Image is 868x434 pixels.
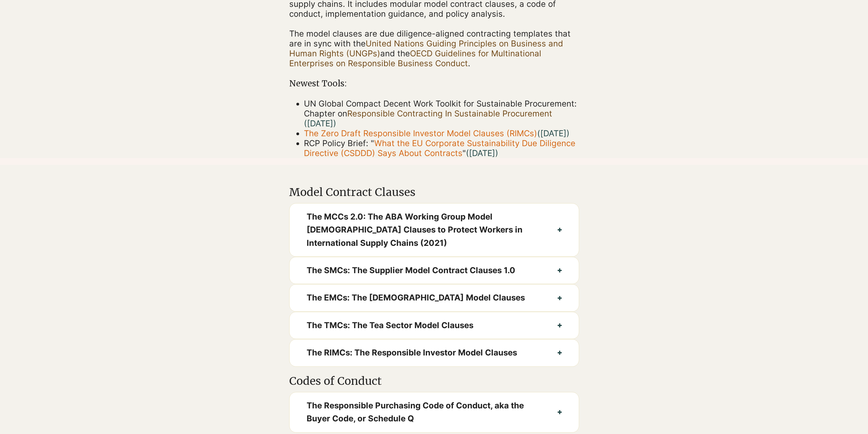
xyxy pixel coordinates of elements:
[289,374,382,388] span: Codes of Conduct
[307,319,541,332] span: The TMCs: The Tea Sector Model Clauses
[540,128,567,138] a: [DATE]
[304,118,336,128] span: ([DATE])
[304,128,537,138] a: The Zero Draft Responsible Investor Model Clauses (RIMCs)
[290,284,579,311] button: The EMCs: The [DEMOGRAPHIC_DATA] Model Clauses
[289,29,571,68] span: The model clauses are due diligence-aligned contracting templates that are in sync with the and t...
[307,346,541,359] span: The RIMCs: The Responsible Investor Model Clauses
[307,291,541,304] span: The EMCs: The [DEMOGRAPHIC_DATA] Model Clauses
[466,148,498,158] span: ([DATE])
[304,99,577,128] span: UN Global Compact Decent Work Toolkit for Sustainable Procurement: Chapter on
[289,78,347,89] span: Newest Tools:
[347,109,552,118] a: Responsible Contracting In Sustainable Procurement
[290,312,579,339] button: The TMCs: The Tea Sector Model Clauses
[290,339,579,366] button: The RIMCs: The Responsible Investor Model Clauses
[289,48,541,68] a: OECD Guidelines for Multinational Enterprises on Responsible Business Conduct
[304,138,575,158] span: RCP Policy Brief: " "
[307,399,541,425] span: The Responsible Purchasing Code of Conduct, aka the Buyer Code, or Schedule Q
[304,138,575,158] a: What the EU Corporate Sustainability Due Diligence Directive (CSDDD) Says About Contracts
[537,128,567,138] span: (
[289,39,563,58] a: United Nations Guiding Principles on Business and Human Rights (UNGPs)
[307,210,541,250] span: The MCCs 2.0: The ABA Working Group Model [DEMOGRAPHIC_DATA] Clauses to Protect Workers in Intern...
[290,392,579,432] button: The Responsible Purchasing Code of Conduct, aka the Buyer Code, or Schedule Q
[290,257,579,284] button: The SMCs: The Supplier Model Contract Clauses 1.0
[289,185,415,199] span: Model Contract Clauses
[290,204,579,256] button: The MCCs 2.0: The ABA Working Group Model [DEMOGRAPHIC_DATA] Clauses to Protect Workers in Intern...
[567,128,570,138] a: )
[307,264,541,277] span: The SMCs: The Supplier Model Contract Clauses 1.0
